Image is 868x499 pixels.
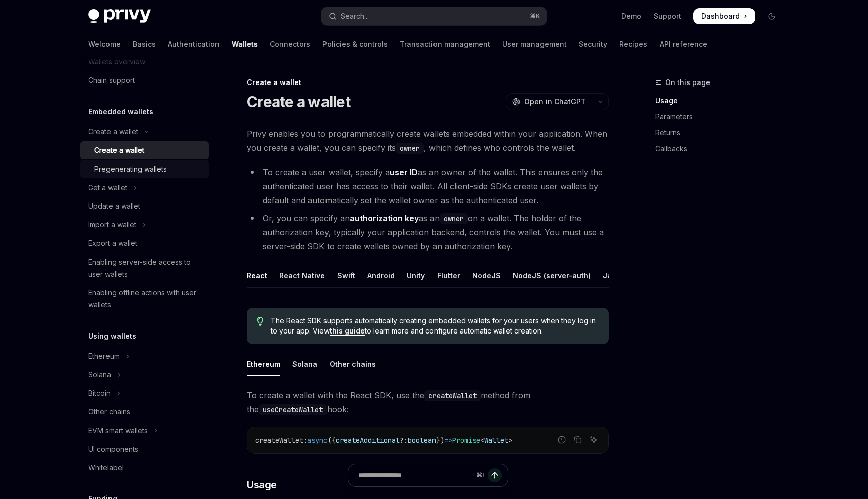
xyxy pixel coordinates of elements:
input: Ask a question... [358,464,472,486]
svg: Tip [257,317,264,326]
a: Update a wallet [80,197,209,215]
span: }) [436,436,444,445]
div: Create a wallet [247,77,609,88]
a: Demo [621,11,641,21]
code: owner [396,143,424,154]
div: Create a wallet [94,144,144,156]
span: ({ [328,436,336,445]
a: Pregenerating wallets [80,160,209,178]
a: Transaction management [400,32,490,56]
a: Recipes [619,32,647,56]
div: Flutter [437,264,460,287]
span: The React SDK supports automatically creating embedded wallets for your users when they log in to... [271,316,599,336]
a: Export a wallet [80,234,209,253]
span: Promise [452,436,480,445]
a: API reference [660,32,707,56]
a: Basics [133,32,156,56]
span: async [307,436,328,445]
span: > [508,436,512,445]
span: ⌘ K [530,12,540,20]
div: Pregenerating wallets [94,163,167,175]
button: Open in ChatGPT [506,93,592,110]
span: : [303,436,307,445]
strong: authorization key [350,213,419,223]
a: Create a wallet [80,141,209,159]
a: this guide [330,326,365,336]
div: Import a wallet [88,219,136,231]
a: Authentication [168,32,220,56]
span: Wallet [484,436,508,445]
button: Ask AI [587,433,600,446]
li: To create a user wallet, specify a as an owner of the wallet. This ensures only the authenticated... [247,165,609,207]
div: Solana [88,369,111,381]
a: Chain support [80,71,209,90]
button: Toggle Get a wallet section [80,179,209,197]
button: Send message [488,468,502,482]
span: createWallet [255,436,303,445]
div: Solana [292,352,317,376]
div: Search... [341,10,369,22]
button: Toggle Ethereum section [80,347,209,365]
div: Whitelabel [88,462,124,474]
div: Java [603,264,620,287]
button: Toggle Import a wallet section [80,216,209,234]
span: createAdditional [336,436,400,445]
div: Enabling server-side access to user wallets [88,256,203,280]
span: ?: [400,436,408,445]
div: NodeJS (server-auth) [513,264,591,287]
div: EVM smart wallets [88,425,148,437]
span: => [444,436,452,445]
a: Returns [655,125,788,141]
button: Open search [321,7,547,25]
div: Ethereum [247,352,280,376]
a: Connectors [270,32,310,56]
a: Security [579,32,607,56]
a: Enabling offline actions with user wallets [80,284,209,314]
a: Support [654,11,681,21]
a: Other chains [80,403,209,421]
div: Other chains [330,352,376,376]
span: To create a wallet with the React SDK, use the method from the hook: [247,388,609,417]
span: < [480,436,484,445]
div: Ethereum [88,350,120,362]
a: User management [502,32,567,56]
code: createWallet [424,390,481,401]
code: useCreateWallet [259,404,327,415]
div: UI components [88,443,138,455]
button: Toggle Solana section [80,366,209,384]
button: Toggle EVM smart wallets section [80,422,209,440]
a: Usage [655,93,788,109]
div: Export a wallet [88,237,137,249]
div: Update a wallet [88,200,140,212]
a: Policies & controls [322,32,388,56]
li: Or, you can specify an as an on a wallet. The holder of the authorization key, typically your app... [247,211,609,254]
span: boolean [408,436,436,445]
a: Whitelabel [80,459,209,477]
a: Dashboard [693,8,755,24]
button: Report incorrect code [555,433,568,446]
div: Get a wallet [88,182,127,194]
a: Callbacks [655,141,788,157]
span: Dashboard [701,11,740,21]
a: Welcome [88,32,121,56]
span: On this page [665,76,710,89]
code: owner [440,213,468,224]
button: Toggle Bitcoin section [80,384,209,402]
div: React [247,264,267,287]
div: Swift [337,264,355,287]
a: UI components [80,440,209,458]
button: Toggle Create a wallet section [80,123,209,141]
h5: Using wallets [88,330,136,342]
div: Enabling offline actions with user wallets [88,287,203,311]
h1: Create a wallet [247,93,350,111]
span: Privy enables you to programmatically create wallets embedded within your application. When you c... [247,127,609,155]
div: Chain support [88,74,135,87]
a: Enabling server-side access to user wallets [80,253,209,283]
div: Create a wallet [88,126,138,138]
div: NodeJS [472,264,501,287]
div: Other chains [88,406,130,418]
img: dark logo [88,9,151,23]
a: Wallets [232,32,258,56]
div: Bitcoin [88,387,111,399]
strong: user ID [390,167,418,177]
